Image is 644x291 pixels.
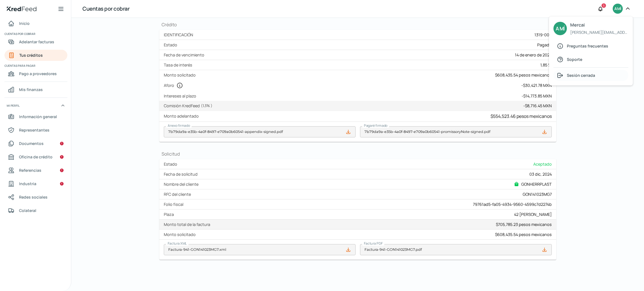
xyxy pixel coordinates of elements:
font: Nombre del cliente [164,182,198,187]
font: Monto solicitado [164,72,196,78]
a: Industria [4,178,67,189]
font: Representantes [19,127,49,133]
font: Mis finanzas [19,87,43,92]
font: Tasa de interés [164,62,192,68]
a: Tus créditos [4,50,67,61]
font: Monto adelantado [164,113,199,119]
font: Fecha de vencimiento [164,52,204,58]
font: Documentos [19,141,44,146]
font: Aforo [164,83,174,88]
font: 1,3 [203,103,207,108]
font: Tus créditos [19,53,43,58]
font: Referencias [19,168,41,173]
font: Adelantar facturas [19,39,54,44]
font: $705,785.23 pesos mexicanos [496,222,552,227]
font: $608,435.54 pesos mexicanos [495,72,552,78]
font: 1 [603,4,604,8]
font: Folio fiscal [164,202,183,207]
font: Inicio [19,21,30,26]
font: Mi perfil [7,104,20,108]
font: 14 de enero de 2025 [515,52,552,58]
font: RFC del cliente [164,192,191,197]
font: 42 [PERSON_NAME] [514,212,552,217]
a: Inicio [4,18,67,29]
i: local_mall [514,182,519,187]
font: $30,421.78 MXN [523,83,552,88]
font: Información general [19,114,57,119]
font: Sesión cerrada [567,73,595,78]
font: Soporte [567,57,582,62]
a: Pago a proveedores [4,68,67,79]
font: GONHERRPLAST [521,182,552,187]
a: Documentos [4,138,67,149]
font: $554,523.46 pesos mexicanos [491,113,552,119]
font: Anexo firmado [168,123,190,128]
font: Estado [164,42,177,47]
a: Referencias [4,165,67,176]
font: ( [201,103,203,108]
a: Oficina de crédito [4,151,67,163]
font: 03 dic, 2024 [529,171,552,177]
font: Aceptado [533,161,552,167]
font: Solicitud [162,151,180,157]
a: Redes sociales [4,192,67,203]
font: 79761ad5-fa05-4934-9560-4599c7d2274b [473,202,552,207]
font: Pago a proveedores [19,71,57,76]
font: Redes sociales [19,194,48,200]
font: Comisión KredFeed [164,103,200,108]
font: Mercai [570,22,585,28]
font: [PERSON_NAME][EMAIL_ADDRESS] [570,30,636,35]
font: Preguntas frecuentes [567,43,608,49]
font: - [522,93,523,99]
font: $14,773.85 MXN [523,93,552,99]
font: Monto total de la factura [164,222,210,227]
font: Colateral [19,208,36,213]
font: Monto solicitado [164,232,196,237]
font: Intereses al plazo [164,93,196,99]
font: $608,435.54 pesos mexicanos [495,232,552,237]
font: Estado [164,161,177,167]
a: Colateral [4,205,67,216]
font: Pagado [537,42,552,47]
font: A MÍ [556,25,565,32]
font: Factura PDF [364,241,383,246]
font: % ) [207,103,212,108]
a: Información general [4,111,67,122]
font: $8,716.45 MXN [525,103,552,108]
font: Crédito [162,22,177,28]
font: IDENTIFICACIÓN [164,32,193,37]
font: Fecha de solicitud [164,171,198,177]
font: Pagaré firmado [364,123,387,128]
font: A MÍ [614,6,621,11]
font: GON141023MG7 [523,192,552,197]
font: Factura XML [168,241,187,246]
font: Industria [19,181,36,186]
font: Oficina de crédito [19,154,53,159]
font: Plaza [164,212,174,217]
font: - [523,103,525,108]
font: Cuentas por cobrar [82,5,129,12]
a: Adelantar facturas [4,36,67,47]
font: 1,85 % [540,62,552,68]
a: Mis finanzas [4,84,67,95]
font: 1319-006 [534,32,552,37]
font: - [521,83,523,88]
font: Cuentas por cobrar [4,32,35,36]
font: Cuentas para pagar [4,64,35,68]
a: Representantes [4,125,67,136]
